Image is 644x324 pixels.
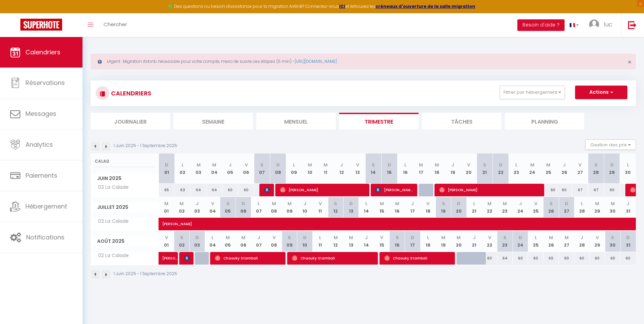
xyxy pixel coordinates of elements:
th: 08 [266,197,282,218]
th: 12 [334,154,350,184]
th: 22 [482,231,497,252]
th: 19 [436,197,451,218]
th: 15 [374,197,389,218]
th: 02 [174,154,190,184]
p: 1 Juin 2025 - 1 Septembre 2025 [114,271,177,277]
th: 01 [159,154,175,184]
th: 05 [220,197,236,218]
div: 63 [174,184,190,196]
th: 24 [513,197,528,218]
li: Mensuel [256,113,336,129]
abbr: S [550,200,553,207]
span: 02 La Calade [92,184,130,191]
abbr: M [212,162,216,168]
abbr: S [396,234,399,241]
div: 60 [222,184,238,196]
th: 03 [189,231,205,252]
abbr: M [595,200,599,207]
th: 23 [497,197,513,218]
abbr: J [303,200,306,207]
abbr: J [452,162,454,168]
abbr: M [380,200,384,207]
abbr: M [164,200,168,207]
div: 60 [605,252,620,265]
abbr: S [334,200,337,207]
th: 06 [236,197,251,218]
span: 02 La Calade [92,218,130,225]
abbr: M [197,162,201,168]
abbr: M [324,162,328,168]
span: Chaouky Stambali [384,252,454,265]
th: 06 [236,231,251,252]
abbr: M [487,200,492,207]
th: 29 [590,231,605,252]
abbr: D [303,234,307,241]
th: 10 [302,154,318,184]
abbr: L [427,234,429,241]
th: 16 [389,197,405,218]
abbr: L [211,234,214,241]
span: 02 La Calade [92,252,130,259]
abbr: L [627,162,629,168]
span: [PERSON_NAME] [162,248,178,261]
span: [PERSON_NAME] [264,183,270,196]
abbr: D [349,200,353,207]
li: Planning [505,113,584,129]
a: [PERSON_NAME] [159,252,174,265]
button: Gestion des prix [585,140,636,150]
abbr: V [596,234,599,241]
abbr: M [349,234,353,241]
abbr: V [426,200,429,207]
th: 15 [374,231,389,252]
abbr: M [530,162,534,168]
th: 14 [365,154,381,184]
abbr: S [180,234,183,241]
abbr: V [319,200,322,207]
abbr: J [229,162,232,168]
th: 31 [620,197,636,218]
p: 1 Juin 2025 - 1 Septembre 2025 [114,143,177,149]
th: 31 [620,231,636,252]
th: 09 [282,197,297,218]
abbr: V [488,234,491,241]
span: [PERSON_NAME] BAT MCD BAT [375,183,413,196]
span: Réservations [25,78,65,87]
abbr: J [627,200,629,207]
th: 03 [189,197,205,218]
th: 21 [466,231,482,252]
th: 09 [282,231,297,252]
span: Août 2025 [91,236,159,246]
button: Close [628,59,631,65]
th: 07 [251,231,266,252]
abbr: J [581,234,583,241]
span: Analytics [25,140,53,149]
abbr: D [499,162,502,168]
abbr: M [611,200,615,207]
abbr: V [165,234,168,241]
abbr: L [319,234,321,241]
abbr: M [419,162,423,168]
th: 28 [574,197,589,218]
th: 07 [251,197,266,218]
button: Filtrer par hébergement [500,86,565,99]
abbr: M [457,234,461,241]
th: 01 [159,231,174,252]
abbr: V [273,234,276,241]
th: 13 [343,197,358,218]
strong: ICI [339,3,345,9]
th: 02 [174,231,189,252]
th: 02 [174,197,189,218]
div: 60 [620,252,636,265]
abbr: M [441,234,445,241]
div: 60 [544,252,559,265]
abbr: L [535,234,537,241]
abbr: M [308,162,312,168]
span: Chercher [104,21,127,28]
abbr: J [196,200,199,207]
span: [PERSON_NAME] [184,252,190,265]
th: 24 [525,154,540,184]
div: 60 [556,184,572,196]
th: 19 [436,231,451,252]
th: 27 [559,197,574,218]
abbr: J [340,162,343,168]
